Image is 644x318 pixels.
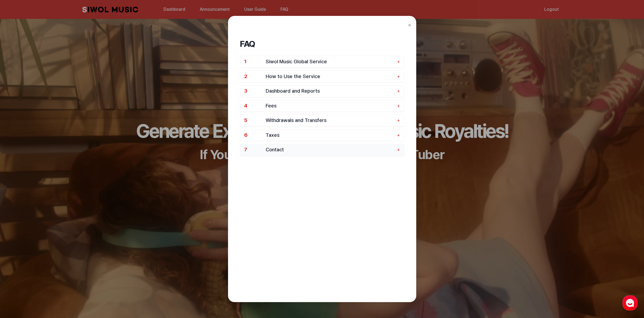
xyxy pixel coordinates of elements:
span: Withdrawals and Transfers [266,117,394,124]
span: 6 [244,132,266,138]
span: Messages [45,179,61,183]
span: + [397,103,400,109]
span: 1 [244,59,266,65]
a: Messages [35,171,69,184]
span: + [397,59,400,65]
span: How to Use the Service [266,74,394,80]
span: + [397,132,400,138]
span: Settings [80,179,93,183]
span: Fees [266,103,394,109]
span: Dashboard and Reports [266,88,394,94]
span: + [397,147,400,153]
button: Close FAQ [408,21,411,29]
a: Settings [69,171,103,184]
span: 4 [244,103,266,109]
span: Siwol Music Global Service [266,59,394,65]
span: Contact [266,147,394,153]
button: 7 Contact [240,144,404,156]
span: 7 [244,147,266,153]
button: 3 Dashboard and Reports [240,85,404,97]
span: 3 [244,88,266,94]
button: 4 Fees [240,100,404,112]
span: 5 [244,117,266,124]
span: + [397,88,400,94]
a: Home [2,171,35,184]
button: 6 Taxes [240,130,404,141]
h1: FAQ [240,37,404,50]
span: + [397,74,400,80]
span: Home [14,179,23,183]
button: 5 Withdrawals and Transfers [240,115,404,126]
button: 1 Siwol Music Global Service [240,56,404,68]
span: 2 [244,74,266,80]
span: + [397,117,400,124]
button: 2 How to Use the Service [240,71,404,82]
span: Taxes [266,132,394,138]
